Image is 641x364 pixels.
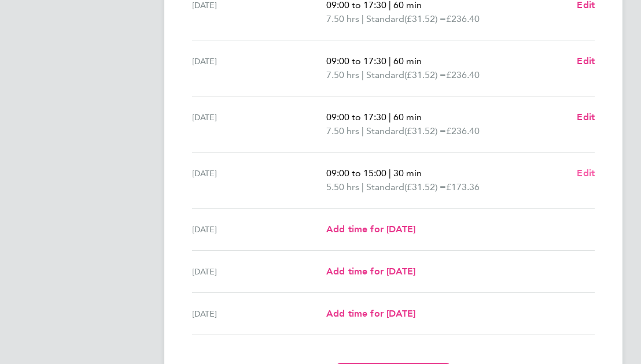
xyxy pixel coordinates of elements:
[393,55,422,66] span: 60 min
[404,125,446,136] span: (£31.52) =
[446,13,480,24] span: £236.40
[404,13,446,24] span: (£31.52) =
[366,12,404,26] span: Standard
[326,69,359,80] span: 7.50 hrs
[446,69,480,80] span: £236.40
[192,54,326,82] div: [DATE]
[362,13,364,24] span: |
[446,125,480,136] span: £236.40
[192,110,326,138] div: [DATE]
[326,224,415,235] span: Add time for [DATE]
[192,265,326,278] div: [DATE]
[366,68,404,82] span: Standard
[389,55,391,66] span: |
[577,54,595,68] a: Edit
[326,13,359,24] span: 7.50 hrs
[389,112,391,122] span: |
[366,124,404,138] span: Standard
[326,265,415,278] a: Add time for [DATE]
[362,181,364,192] span: |
[577,166,595,180] a: Edit
[577,112,595,122] span: Edit
[326,222,415,236] a: Add time for [DATE]
[326,55,386,66] span: 09:00 to 17:30
[577,55,595,66] span: Edit
[362,125,364,136] span: |
[577,110,595,124] a: Edit
[366,180,404,194] span: Standard
[326,307,415,321] a: Add time for [DATE]
[326,112,386,122] span: 09:00 to 17:30
[192,166,326,194] div: [DATE]
[404,69,446,80] span: (£31.52) =
[362,69,364,80] span: |
[404,181,446,192] span: (£31.52) =
[446,181,480,192] span: £173.36
[393,168,422,179] span: 30 min
[389,168,391,179] span: |
[326,181,359,192] span: 5.50 hrs
[326,168,386,179] span: 09:00 to 15:00
[577,168,595,179] span: Edit
[192,307,326,321] div: [DATE]
[393,112,422,122] span: 60 min
[326,125,359,136] span: 7.50 hrs
[326,308,415,319] span: Add time for [DATE]
[326,266,415,277] span: Add time for [DATE]
[192,222,326,236] div: [DATE]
